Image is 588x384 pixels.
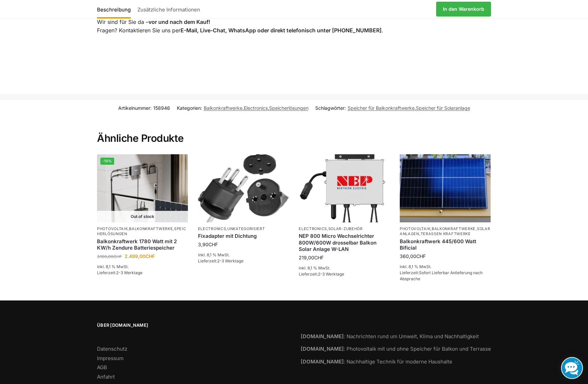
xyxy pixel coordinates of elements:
[348,105,415,111] a: Speicher für Balkonkraftwerke
[149,19,210,25] strong: vor und nach dem Kauf!
[204,105,242,111] a: Balkonkraftwerke
[181,27,382,34] strong: E-Mail, Live-Chat, WhatsApp oder direkt telefonisch unter [PHONE_NUMBER]
[97,346,127,352] a: Datenschutz
[299,226,390,231] p: ,
[318,271,344,277] span: 2-3 Werktage
[97,264,188,270] p: inkl. 8,1 % MwSt.
[97,226,186,236] a: Speicherlösungen
[153,105,170,111] span: 158946
[97,226,188,237] p: , ,
[301,358,452,365] a: [DOMAIN_NAME]: Nachhaltige Technik für moderne Haushalte
[97,154,188,222] a: -19% Out of stockZendure-solar-flow-Batteriespeicher für Balkonkraftwerke
[129,226,173,231] a: Balkonkraftwerke
[400,226,491,237] p: , , ,
[198,226,289,231] p: ,
[301,333,344,340] strong: [DOMAIN_NAME]
[125,253,155,259] bdi: 2.499,00
[269,105,308,111] a: Speicherlösungen
[227,226,265,231] a: Unkategorisiert
[400,270,483,281] span: Sofort Lieferbar Anlieferung nach Absprache
[299,271,344,277] span: Lieferzeit:
[244,105,268,111] a: Electronics
[299,226,327,231] a: Electronics
[400,226,490,236] a: Solaranlagen
[315,104,470,111] span: Schlagwörter: ,
[145,253,155,259] span: CHF
[198,154,289,222] img: Fixadapter mit Dichtung
[198,242,218,247] bdi: 3,90
[299,233,390,253] a: NEP 800 Micro Wechselrichter 800W/600W drosselbar Balkon Solar Anlage W-LAN
[400,253,426,259] bdi: 360,00
[400,226,430,231] a: Photovoltaik
[97,154,188,222] img: Zendure-solar-flow-Batteriespeicher für Balkonkraftwerke
[301,358,344,365] strong: [DOMAIN_NAME]
[301,346,344,352] strong: [DOMAIN_NAME]
[97,226,128,231] a: Photovoltaik
[301,346,491,352] a: [DOMAIN_NAME]: Photovoltaik mit und ohne Speicher für Balkon und Terrasse
[97,374,115,380] a: Anfahrt
[97,18,491,35] p: Wir sind für Sie da – Fragen? Kontaktieren Sie uns per .
[301,333,479,340] a: [DOMAIN_NAME]: Nachrichten rund um Umwelt, Klima und Nachhaltigkeit
[97,270,142,275] span: Lieferzeit:
[97,364,107,371] a: AGB
[400,270,483,281] span: Lieferzeit:
[97,116,491,145] h2: Ähnliche Produkte
[432,226,476,231] a: Balkonkraftwerke
[97,238,188,251] a: Balkonkraftwerk 1780 Watt mit 2 KW/h Zendure Batteriespeicher
[299,265,390,271] p: inkl. 8,1 % MwSt.
[299,154,390,222] img: NEP 800 Drosselbar auf 600 Watt
[217,258,243,263] span: 2-3 Werktage
[97,254,122,259] bdi: 3.100,00
[198,226,226,231] a: Electronics
[314,255,324,260] span: CHF
[97,322,287,329] span: Über [DOMAIN_NAME]
[113,254,122,259] span: CHF
[416,105,470,111] a: Speicher für Solaranlage
[118,104,170,111] span: Artikelnummer:
[198,233,289,239] a: Fixadapter mit Dichtung
[328,226,363,231] a: Solar-Zubehör
[400,264,491,270] p: inkl. 8,1 % MwSt.
[116,270,142,275] span: 2-3 Werktage
[198,258,243,263] span: Lieferzeit:
[400,238,491,251] a: Balkonkraftwerk 445/600 Watt Bificial
[400,154,491,222] img: Solaranlage für den kleinen Balkon
[97,355,124,361] a: Impressum
[299,255,324,260] bdi: 219,00
[177,104,308,111] span: Kategorien: , ,
[198,252,289,258] p: inkl. 8,1 % MwSt.
[416,253,426,259] span: CHF
[421,231,471,236] a: Terassen Kraftwerke
[208,242,218,247] span: CHF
